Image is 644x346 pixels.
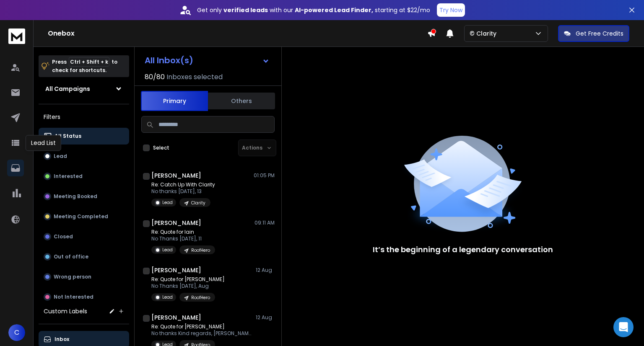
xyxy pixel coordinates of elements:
p: Re: Quote for Iain [151,229,215,235]
p: 12 Aug [256,267,275,274]
p: 09:11 AM [254,219,275,226]
p: 01:05 PM [254,172,275,179]
button: Meeting Completed [39,208,129,225]
p: Lead [54,153,67,160]
p: Get Free Credits [576,29,623,38]
h1: All Inbox(s) [145,56,193,65]
p: RoofHero [191,294,210,301]
h1: All Campaigns [45,85,90,93]
p: No thanks Kind regards, [PERSON_NAME] Hire A [151,330,252,337]
p: Re: Catch Up With Clarity [151,181,215,188]
p: Re: Quote for [PERSON_NAME] [151,276,225,283]
p: It’s the beginning of a legendary conversation [373,244,553,256]
p: No thanks [DATE], 13 [151,188,215,195]
button: All Status [39,128,129,145]
button: All Inbox(s) [138,52,276,69]
p: RoofHero [191,247,210,253]
h1: [PERSON_NAME] [151,313,201,322]
button: Wrong person [39,269,129,285]
p: Get only with our starting at $22/mo [197,6,430,14]
strong: AI-powered Lead Finder, [295,6,373,14]
p: Wrong person [54,274,91,280]
label: Select [153,145,169,151]
button: Out of office [39,248,129,265]
span: Ctrl + Shift + k [69,57,109,67]
p: Lead [162,294,173,300]
p: Press to check for shortcuts. [52,58,117,75]
p: No Thanks [DATE], 11 [151,235,215,242]
button: Try Now [437,3,465,17]
button: C [8,324,25,341]
p: Lead [162,199,173,206]
button: Primary [141,91,208,111]
p: Closed [54,233,73,240]
button: Not Interested [39,289,129,305]
button: Others [208,92,275,110]
p: © Clarity [470,29,500,38]
h3: Custom Labels [44,307,87,315]
p: Clarity [191,200,205,206]
p: Meeting Completed [54,213,108,220]
button: Get Free Credits [558,25,629,42]
p: Lead [162,247,173,253]
button: Lead [39,148,129,165]
button: Interested [39,168,129,185]
p: All Status [55,133,81,139]
img: logo [8,28,25,44]
p: Inbox [55,336,69,343]
h1: [PERSON_NAME] [151,171,201,180]
h1: [PERSON_NAME] [151,266,201,274]
p: Interested [54,173,83,180]
div: Open Intercom Messenger [613,317,634,337]
span: 80 / 80 [145,72,165,82]
h1: [PERSON_NAME] [151,219,201,227]
h1: Onebox [48,28,427,39]
div: Lead List [26,135,61,151]
button: Meeting Booked [39,188,129,205]
strong: verified leads [223,6,268,14]
p: Out of office [54,253,88,260]
h3: Filters [39,111,129,123]
p: No Thanks [DATE], Aug [151,283,225,289]
button: All Campaigns [39,80,129,97]
p: Not Interested [54,294,93,300]
p: Try Now [439,6,462,14]
p: Re: Quote for [PERSON_NAME] [151,323,252,330]
button: Closed [39,228,129,245]
h3: Inboxes selected [166,72,223,82]
p: Meeting Booked [54,193,97,200]
p: 12 Aug [256,314,275,321]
